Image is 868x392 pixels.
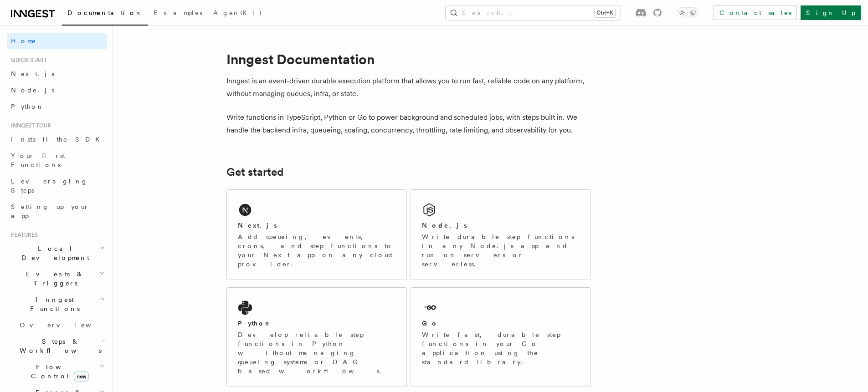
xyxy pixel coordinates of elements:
[238,330,395,376] p: Develop reliable step functions in Python without managing queueing systems or DAG based workflows.
[154,9,202,16] span: Examples
[422,330,580,367] p: Write fast, durable step functions in your Go application using the standard library.
[7,231,38,239] span: Features
[677,7,699,18] button: Toggle dark mode
[7,295,98,313] span: Inngest Functions
[714,5,797,20] a: Contact sales
[7,291,107,317] button: Inngest Functions
[226,166,283,178] a: Get started
[238,221,277,230] h2: Next.js
[7,82,107,98] a: Node.js
[226,111,591,137] p: Write functions in TypeScript, Python or Go to power background and scheduled jobs, with steps bu...
[7,98,107,115] a: Python
[595,8,615,17] kbd: Ctrl+K
[11,136,105,143] span: Install the SDK
[11,152,65,168] span: Your first Functions
[16,317,107,333] a: Overview
[11,70,54,77] span: Next.js
[7,240,107,266] button: Local Development
[7,122,51,129] span: Inngest tour
[16,333,107,359] button: Steps & Workflows
[62,3,148,25] a: Documentation
[238,232,395,269] p: Add queueing, events, crons, and step functions to your Next app on any cloud provider.
[7,33,107,49] a: Home
[422,232,580,269] p: Write durable step functions in any Node.js app and run on servers or serverless.
[11,36,36,46] span: Home
[148,3,208,25] a: Examples
[20,321,113,329] span: Overview
[7,173,107,199] a: Leveraging Steps
[411,189,591,280] a: Node.jsWrite durable step functions in any Node.js app and run on servers or serverless.
[7,66,107,82] a: Next.js
[67,9,143,16] span: Documentation
[7,131,107,148] a: Install the SDK
[446,5,621,20] button: Search...Ctrl+K
[411,287,591,387] a: GoWrite fast, durable step functions in your Go application using the standard library.
[7,56,47,64] span: Quick start
[7,199,107,224] a: Setting up your app
[11,103,44,110] span: Python
[422,221,467,230] h2: Node.js
[11,87,54,94] span: Node.js
[422,319,438,328] h2: Go
[226,75,591,100] p: Inngest is an event-driven durable execution platform that allows you to run fast, reliable code ...
[226,287,407,387] a: PythonDevelop reliable step functions in Python without managing queueing systems or DAG based wo...
[74,372,89,382] span: new
[7,148,107,173] a: Your first Functions
[16,362,100,381] span: Flow Control
[11,203,89,219] span: Setting up your app
[226,189,407,280] a: Next.jsAdd queueing, events, crons, and step functions to your Next app on any cloud provider.
[16,337,102,355] span: Steps & Workflows
[11,178,88,194] span: Leveraging Steps
[7,266,107,291] button: Events & Triggers
[16,359,107,384] button: Flow Controlnew
[226,51,591,67] h1: Inngest Documentation
[7,270,99,288] span: Events & Triggers
[208,3,267,25] a: AgentKit
[238,319,272,328] h2: Python
[213,9,262,16] span: AgentKit
[801,5,861,20] a: Sign Up
[7,244,99,262] span: Local Development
